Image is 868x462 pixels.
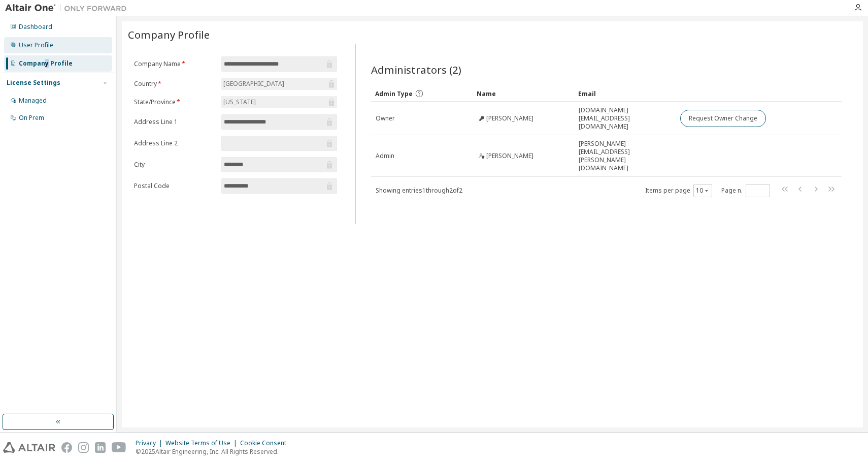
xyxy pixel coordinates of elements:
span: Admin [376,152,394,160]
span: [PERSON_NAME] [486,152,533,160]
div: Website Terms of Use [165,439,240,447]
div: [GEOGRAPHIC_DATA] [222,78,286,89]
p: © 2025 Altair Engineering, Inc. All Rights Reserved. [136,447,292,456]
div: Managed [19,97,47,105]
div: User Profile [19,41,53,49]
img: facebook.svg [61,442,72,453]
span: Items per page [645,184,712,197]
div: Privacy [136,439,165,447]
span: Page n. [721,184,770,197]
div: [US_STATE] [221,96,337,108]
div: Dashboard [19,23,52,31]
label: State/Province [134,98,215,106]
span: Owner [376,114,395,122]
span: Admin Type [375,89,413,98]
img: Altair One [5,3,132,13]
span: [PERSON_NAME][EMAIL_ADDRESS][PERSON_NAME][DOMAIN_NAME] [579,140,671,172]
span: [PERSON_NAME] [486,114,533,122]
img: linkedin.svg [95,442,106,453]
div: [US_STATE] [222,97,257,108]
img: altair_logo.svg [3,442,55,453]
label: Postal Code [134,182,215,190]
span: [DOMAIN_NAME][EMAIL_ADDRESS][DOMAIN_NAME] [579,106,671,131]
div: On Prem [19,114,44,122]
div: Email [578,85,672,102]
div: Cookie Consent [240,439,292,447]
div: License Settings [7,79,60,87]
div: [GEOGRAPHIC_DATA] [221,78,337,90]
div: Company Profile [19,59,73,68]
span: Showing entries 1 through 2 of 2 [376,186,462,195]
span: Company Profile [128,27,210,42]
button: 10 [696,187,710,195]
img: instagram.svg [78,442,89,453]
span: Administrators (2) [371,63,461,77]
label: Country [134,80,215,88]
div: Name [477,85,570,102]
img: youtube.svg [112,442,126,453]
button: Request Owner Change [680,110,766,127]
label: Address Line 1 [134,118,215,126]
label: Company Name [134,60,215,68]
label: City [134,161,215,169]
label: Address Line 2 [134,139,215,147]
